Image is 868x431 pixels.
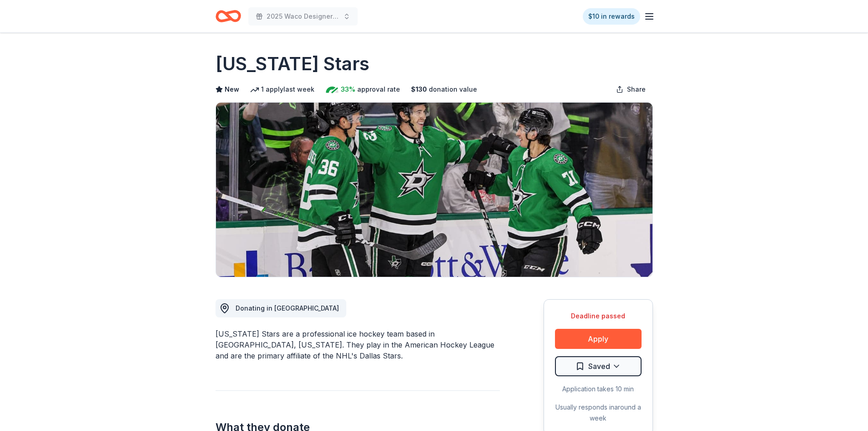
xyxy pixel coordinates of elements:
[583,8,640,25] a: $10 in rewards
[627,84,646,95] span: Share
[411,84,427,95] span: $ 130
[555,402,642,424] div: Usually responds in around a week
[267,11,339,22] span: 2025 Waco Designer Purse BIngo
[609,80,653,99] button: Share
[216,103,652,277] img: Image for Texas Stars
[588,360,610,372] span: Saved
[216,5,241,27] a: Home
[236,304,339,312] span: Donating in [GEOGRAPHIC_DATA]
[555,311,642,322] div: Deadline passed
[225,84,239,95] span: New
[357,84,400,95] span: approval rate
[248,7,358,26] button: 2025 Waco Designer Purse BIngo
[250,84,314,95] div: 1 apply last week
[429,84,477,95] span: donation value
[555,329,642,349] button: Apply
[555,384,642,395] div: Application takes 10 min
[555,356,642,376] button: Saved
[216,328,500,361] div: [US_STATE] Stars are a professional ice hockey team based in [GEOGRAPHIC_DATA], [US_STATE]. They ...
[216,51,370,77] h1: [US_STATE] Stars
[341,84,355,95] span: 33%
